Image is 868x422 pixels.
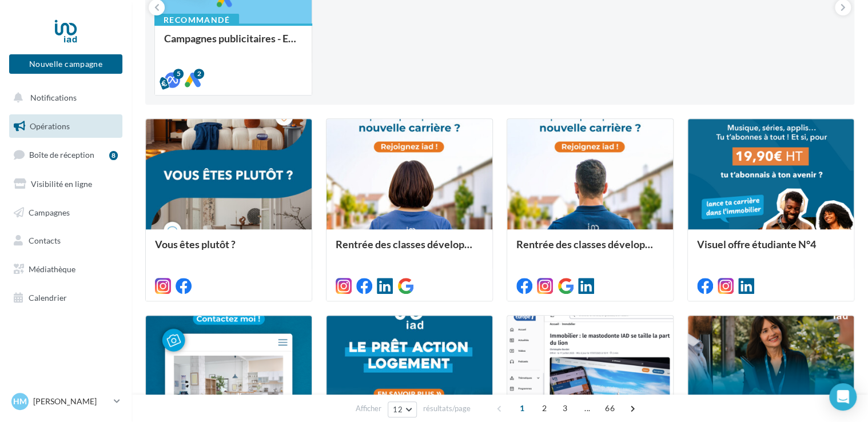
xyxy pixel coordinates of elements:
[356,403,381,414] span: Afficher
[578,399,596,417] span: ...
[393,405,403,414] span: 12
[29,150,94,160] span: Boîte de réception
[388,401,417,417] button: 12
[29,293,67,302] span: Calendrier
[600,399,619,417] span: 66
[154,14,239,26] div: Recommandé
[173,69,184,79] div: 5
[697,238,845,261] div: Visuel offre étudiante N°4
[556,399,574,417] span: 3
[7,229,125,253] a: Contacts
[33,396,109,407] p: [PERSON_NAME]
[155,238,302,261] div: Vous êtes plutôt ?
[13,396,27,407] span: HM
[30,93,77,102] span: Notifications
[31,179,92,189] span: Visibilité en ligne
[829,383,857,411] div: Open Intercom Messenger
[513,399,531,417] span: 1
[423,403,471,414] span: résultats/page
[9,54,122,74] button: Nouvelle campagne
[29,207,70,217] span: Campagnes
[7,142,125,167] a: Boîte de réception8
[516,238,664,261] div: Rentrée des classes développement (conseiller)
[336,238,483,261] div: Rentrée des classes développement (conseillère)
[535,399,554,417] span: 2
[7,286,125,310] a: Calendrier
[29,236,61,245] span: Contacts
[7,172,125,196] a: Visibilité en ligne
[164,33,302,55] div: Campagnes publicitaires - Estimation & Développement d'équipe
[29,264,75,274] span: Médiathèque
[7,114,125,138] a: Opérations
[7,86,120,110] button: Notifications
[9,391,122,412] a: HM [PERSON_NAME]
[109,151,118,160] div: 8
[7,201,125,225] a: Campagnes
[194,69,204,79] div: 2
[7,257,125,281] a: Médiathèque
[30,121,70,131] span: Opérations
